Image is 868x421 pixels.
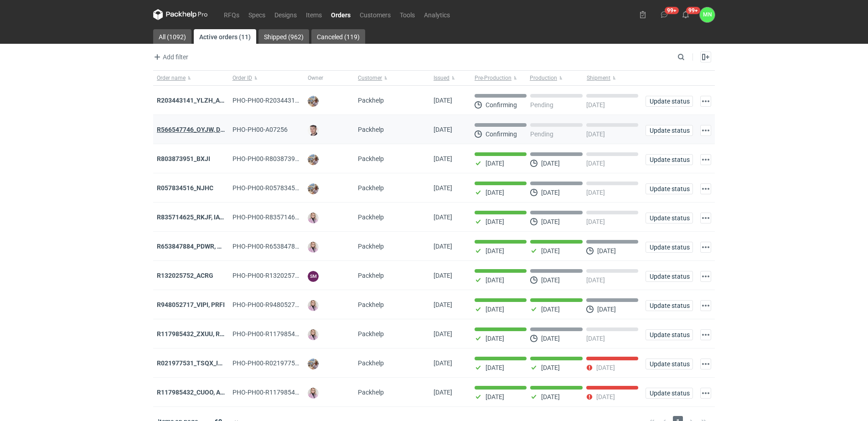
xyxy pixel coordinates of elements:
[153,9,208,20] svg: Packhelp Pro
[244,9,270,20] a: Specs
[232,126,288,133] span: PHO-PH00-A07256
[586,335,605,342] p: [DATE]
[232,389,362,396] span: PHO-PH00-R117985432_CUOO,-AZGB,-OQAV
[646,271,693,282] button: Update status
[232,184,322,192] span: PHO-PH00-R057834516_NJHC
[700,242,711,253] button: Actions
[308,271,319,282] figcaption: SM
[151,52,189,62] button: Add filter
[650,302,689,309] span: Update status
[586,160,605,167] p: [DATE]
[434,301,452,308] span: 10/09/2025
[219,9,244,20] a: RFQs
[232,330,361,338] span: PHO-PH00-R117985432_ZXUU,-RNMV,-VLQR
[650,273,689,280] span: Update status
[157,301,225,308] a: R948052717_VIPI, PRFI
[308,388,319,399] img: Klaudia Wiśniewska
[434,272,452,279] span: 11/09/2025
[308,242,319,253] img: Klaudia Wiśniewska
[157,389,253,396] a: R117985432_CUOO, AZGB, OQAV
[530,101,553,109] p: Pending
[157,213,263,221] strong: R835714625_RKJF, IAVU, SFPF, TXLA
[646,183,693,194] button: Update status
[700,7,715,22] button: MN
[528,71,585,85] button: Production
[358,330,384,338] span: Packhelp
[700,154,711,165] button: Actions
[358,389,384,396] span: Packhelp
[700,271,711,282] button: Actions
[646,359,693,369] button: Update status
[700,96,711,107] button: Actions
[157,97,234,104] a: R203443141_YLZH_AHYW
[153,29,191,44] a: All (1092)
[646,388,693,399] button: Update status
[434,359,452,367] span: 01/09/2025
[258,29,309,44] a: Shipped (962)
[700,300,711,311] button: Actions
[486,101,517,109] p: Confirming
[358,213,384,221] span: Packhelp
[486,189,504,196] p: [DATE]
[587,74,610,82] span: Shipment
[358,126,384,133] span: Packhelp
[232,301,334,308] span: PHO-PH00-R948052717_VIPI,-PRFI
[434,330,452,338] span: 05/09/2025
[650,186,689,192] span: Update status
[153,71,229,85] button: Order name
[646,213,693,223] button: Update status
[308,74,323,82] span: Owner
[232,243,393,250] span: PHO-PH00-R653847884_PDWR,-OHJS,-IVNK
[434,126,452,133] span: 19/09/2025
[541,335,560,342] p: [DATE]
[650,244,689,250] span: Update status
[308,125,319,136] img: Maciej Sikora
[650,215,689,221] span: Update status
[596,393,615,400] p: [DATE]
[650,98,689,104] span: Update status
[308,359,319,369] img: Michał Palasek
[308,329,319,340] img: Klaudia Wiśniewska
[354,71,430,85] button: Customer
[475,74,511,82] span: Pre-Production
[541,393,560,400] p: [DATE]
[646,96,693,107] button: Update status
[650,156,689,163] span: Update status
[586,189,605,196] p: [DATE]
[311,29,365,44] a: Canceled (119)
[434,97,452,104] span: 23/09/2025
[486,393,504,400] p: [DATE]
[157,155,210,162] a: R803873951_BXJI
[434,155,452,162] span: 18/09/2025
[157,184,213,192] strong: R057834516_NJHC
[358,97,384,104] span: Packhelp
[586,101,605,109] p: [DATE]
[308,213,319,223] img: Klaudia Wiśniewska
[157,243,251,250] a: R653847884_PDWR, OHJS, IVNK
[597,247,616,255] p: [DATE]
[326,9,355,20] a: Orders
[308,154,319,165] img: Michał Palasek
[270,9,301,20] a: Designs
[486,276,504,284] p: [DATE]
[419,9,455,20] a: Analytics
[486,160,504,167] p: [DATE]
[486,306,504,313] p: [DATE]
[358,301,384,308] span: Packhelp
[157,272,213,279] a: R132025752_ACRG
[586,218,605,225] p: [DATE]
[301,9,326,20] a: Items
[308,300,319,311] img: Klaudia Wiśniewska
[157,359,232,367] strong: R021977531_TSQX_IDUW
[650,390,689,396] span: Update status
[596,364,615,371] p: [DATE]
[700,183,711,194] button: Actions
[434,213,452,221] span: 15/09/2025
[358,74,382,82] span: Customer
[700,388,711,399] button: Actions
